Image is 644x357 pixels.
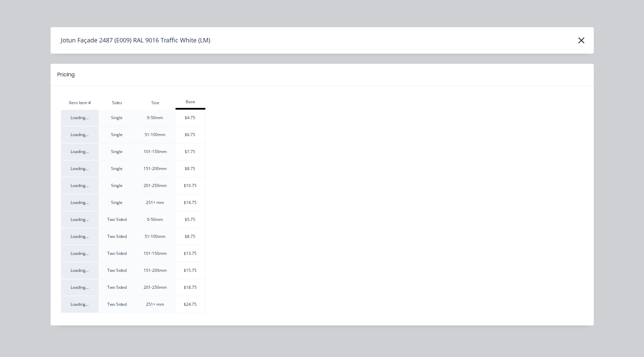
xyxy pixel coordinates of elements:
[176,217,205,223] div: $5.75
[135,284,175,290] div: 201-250mm
[99,233,135,240] div: Two Sided
[135,115,175,121] div: 0-50mm
[176,250,205,257] div: $13.75
[135,132,175,138] div: 51-100mm
[99,250,135,257] div: Two Sided
[135,149,175,155] div: 101-150mm
[99,166,135,172] div: Single
[71,200,89,205] span: Loading...
[176,233,205,240] div: $8.75
[176,115,205,121] div: $4.75
[135,183,175,189] div: 201-250mm
[99,301,135,307] div: Two Sided
[176,200,205,206] div: $14.75
[71,115,89,120] span: Loading...
[99,200,135,206] div: Single
[135,233,175,240] div: 51-100mm
[135,250,175,257] div: 101-150mm
[176,149,205,155] div: $7.75
[99,183,135,189] div: Single
[71,149,89,154] span: Loading...
[176,284,205,290] div: $18.75
[71,166,89,171] span: Loading...
[135,217,175,223] div: 0-50mm
[135,166,175,172] div: 151-200mm
[135,301,175,307] div: 251+ mm
[71,250,89,256] span: Loading...
[135,100,176,106] div: Size
[99,217,135,223] div: Two Sided
[57,71,75,79] div: Pricing
[135,267,175,274] div: 151-200mm
[135,200,175,206] div: 251+ mm
[99,149,135,155] div: Single
[176,267,205,274] div: $15.75
[61,100,99,106] div: Xero Item #
[71,267,89,273] span: Loading...
[99,284,135,290] div: Two Sided
[176,99,205,105] div: Base
[176,166,205,172] div: $8.75
[71,183,89,188] span: Loading...
[99,100,135,106] div: Sides
[99,115,135,121] div: Single
[99,132,135,138] div: Single
[176,132,205,138] div: $6.75
[99,267,135,274] div: Two Sided
[176,301,205,307] div: $24.75
[71,284,89,290] span: Loading...
[71,132,89,137] span: Loading...
[71,217,89,222] span: Loading...
[71,301,89,307] span: Loading...
[176,183,205,189] div: $10.75
[71,233,89,239] span: Loading...
[51,34,210,47] h4: Jotun Façade 2487 (E009) RAL 9016 Traffic White (LM)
